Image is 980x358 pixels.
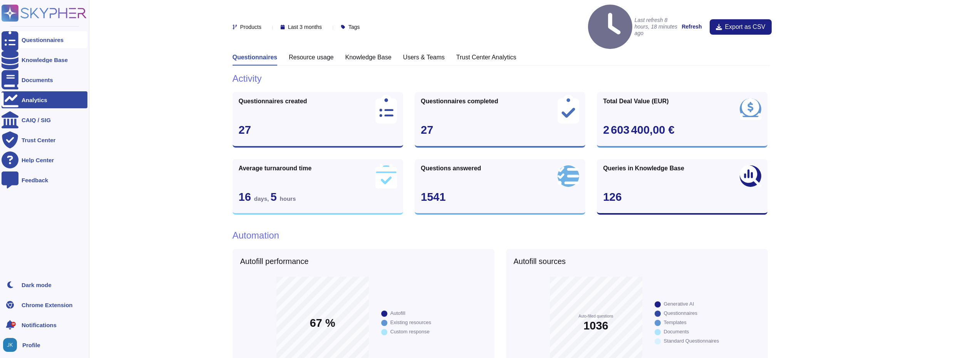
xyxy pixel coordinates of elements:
h4: Last refresh 8 hours, 18 minutes ago [588,5,678,49]
div: 9+ [11,322,16,326]
button: user [2,336,22,353]
div: CAIQ / SIG [22,117,51,123]
h3: Questionnaires [233,54,277,61]
div: Trust Center [22,137,55,143]
div: Documents [664,329,689,334]
span: Products [240,24,261,30]
h5: Autofill performance [240,257,487,266]
button: Export as CSV [710,19,772,35]
div: Templates [664,320,687,325]
span: Queries in Knowledge Base [603,165,684,171]
h3: Trust Center Analytics [456,54,516,61]
div: Questionnaires [664,311,697,316]
a: Analytics [2,91,87,108]
div: Generative AI [664,301,694,306]
span: Average turnaround time [239,165,312,171]
div: 126 [603,192,761,203]
h1: Activity [233,73,768,84]
span: Questionnaires created [239,98,307,104]
div: Existing resources [390,320,431,325]
div: Feedback [22,177,48,183]
a: Help Center [2,151,87,168]
div: Help Center [22,157,54,163]
span: Total Deal Value (EUR) [603,98,668,104]
span: days , [254,195,271,202]
div: Autofill [390,311,405,316]
span: Tags [348,24,360,30]
div: Documents [22,77,53,83]
h1: Automation [233,230,768,241]
h3: Knowledge Base [345,54,392,61]
span: 67 % [310,318,335,329]
div: Questionnaires [22,37,64,43]
a: Documents [2,71,87,88]
div: Analytics [22,97,47,103]
span: Notifications [22,322,57,328]
span: Last 3 months [288,24,322,30]
h5: Autofill sources [514,257,760,266]
span: Questions answered [421,165,481,171]
span: Auto-filled questions [578,314,613,318]
h3: Users & Teams [403,54,445,61]
div: Chrome Extension [22,302,73,308]
div: 27 [421,124,579,136]
a: Chrome Extension [2,296,87,313]
img: user [3,338,17,352]
span: Questionnaires completed [421,98,498,104]
div: 1541 [421,192,579,203]
h3: Resource usage [289,54,334,61]
span: Profile [22,342,40,348]
span: 16 5 [239,191,296,203]
div: Custom response [390,329,430,334]
a: Feedback [2,171,87,188]
span: hours [280,195,296,202]
span: 1036 [583,320,608,331]
a: CAIQ / SIG [2,111,87,128]
a: Questionnaires [2,31,87,48]
a: Trust Center [2,131,87,148]
div: 2 603 400,00 € [603,124,761,136]
a: Knowledge Base [2,51,87,68]
div: Knowledge Base [22,57,68,63]
div: 27 [239,124,397,136]
div: Dark mode [22,282,52,288]
strong: Refresh [682,24,702,30]
span: Export as CSV [725,24,766,30]
div: Standard Questionnaires [664,338,719,343]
